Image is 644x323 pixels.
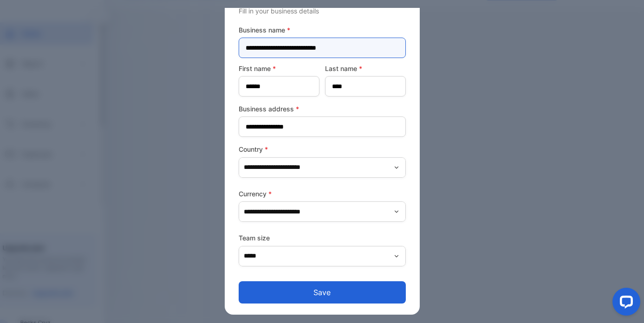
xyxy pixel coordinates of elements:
[239,25,406,35] label: Business name
[239,144,406,154] label: Country
[605,284,644,323] iframe: LiveChat chat widget
[239,6,406,16] p: Fill in your business details
[239,64,319,73] label: First name
[239,189,406,199] label: Currency
[239,281,406,304] button: Save
[239,104,406,114] label: Business address
[239,233,406,243] label: Team size
[325,64,406,73] label: Last name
